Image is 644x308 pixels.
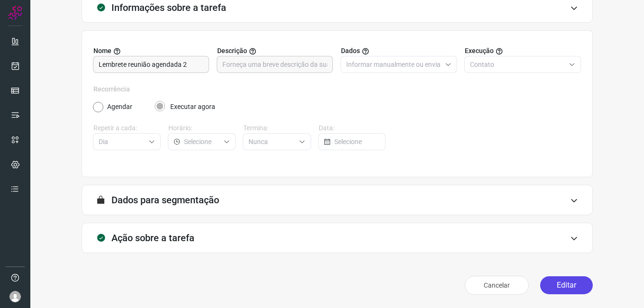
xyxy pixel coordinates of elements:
[111,194,219,206] h3: Dados para segmentação
[222,56,327,72] input: Forneça uma breve descrição da sua tarefa.
[93,46,111,56] span: Nome
[470,56,565,72] input: Selecione o tipo de envio
[319,123,386,133] label: Data:
[111,2,226,13] h3: Informações sobre a tarefa
[334,134,380,150] input: Selecione
[99,134,145,150] input: Selecione
[8,6,22,20] img: Logo
[107,102,132,112] label: Agendar
[217,46,247,56] span: Descrição
[99,56,203,72] input: Digite o nome para a sua tarefa.
[111,232,194,244] h3: Ação sobre a tarefa
[540,276,593,294] button: Editar
[168,123,236,133] label: Horário:
[184,134,220,150] input: Selecione
[243,123,311,133] label: Termina:
[465,276,529,295] button: Cancelar
[341,46,360,56] span: Dados
[465,46,494,56] span: Execução
[93,123,161,133] label: Repetir a cada:
[248,134,294,150] input: Selecione
[346,56,441,72] input: Selecione o tipo de envio
[9,291,21,302] img: avatar-user-boy.jpg
[93,84,581,94] label: Recorrência
[170,102,215,112] label: Executar agora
